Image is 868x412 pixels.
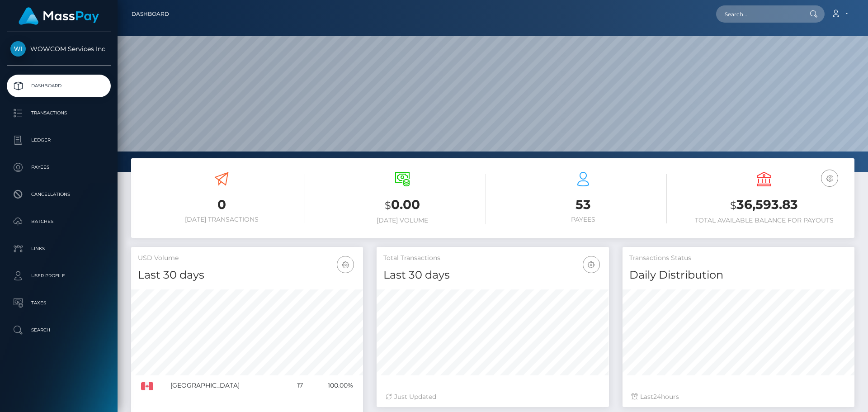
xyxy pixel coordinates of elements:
[7,45,111,53] span: WOWCOM Services Inc
[629,254,848,263] h5: Transactions Status
[132,5,169,24] a: Dashboard
[10,41,26,57] img: WOWCOM Services Inc
[7,129,111,152] a: Ledger
[319,196,486,214] h3: 0.00
[10,161,107,174] p: Payees
[10,296,107,310] p: Taxes
[716,5,801,23] input: Search...
[7,102,111,124] a: Transactions
[10,269,107,283] p: User Profile
[383,267,602,283] h4: Last 30 days
[500,196,667,213] h3: 53
[138,216,305,223] h6: [DATE] Transactions
[167,375,287,396] td: [GEOGRAPHIC_DATA]
[10,188,107,201] p: Cancellations
[7,237,111,260] a: Links
[7,210,111,233] a: Batches
[319,217,486,224] h6: [DATE] Volume
[7,156,111,179] a: Payees
[306,375,356,396] td: 100.00%
[138,254,356,263] h5: USD Volume
[7,319,111,341] a: Search
[19,7,99,25] img: MassPay Logo
[138,267,356,283] h4: Last 30 days
[7,292,111,314] a: Taxes
[680,196,848,214] h3: 36,593.83
[141,382,153,390] img: CA.png
[138,196,305,213] h3: 0
[10,323,107,337] p: Search
[10,242,107,256] p: Links
[680,217,848,224] h6: Total Available Balance for Payouts
[10,79,107,93] p: Dashboard
[629,267,848,283] h4: Daily Distribution
[385,199,391,212] small: $
[383,254,602,263] h5: Total Transactions
[653,393,661,401] span: 24
[7,183,111,206] a: Cancellations
[7,75,111,97] a: Dashboard
[10,215,107,228] p: Batches
[632,392,845,402] div: Last hours
[386,392,599,402] div: Just Updated
[10,133,107,147] p: Ledger
[10,106,107,120] p: Transactions
[730,199,736,212] small: $
[7,265,111,287] a: User Profile
[500,216,667,223] h6: Payees
[287,375,307,396] td: 17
